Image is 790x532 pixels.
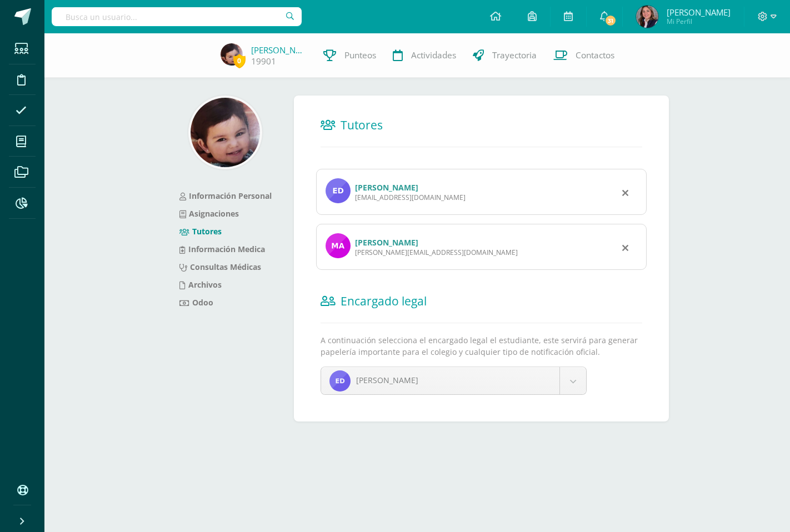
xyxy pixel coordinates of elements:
[329,370,351,392] img: c77e6d47235414b9bb6bbde367b39bd8.png
[341,293,427,309] span: Encargado legal
[179,208,239,219] a: Asignaciones
[179,244,265,254] a: Información Medica
[344,49,376,61] span: Punteos
[545,33,623,78] a: Contactos
[355,248,518,257] div: [PERSON_NAME][EMAIL_ADDRESS][DOMAIN_NAME]
[179,226,222,237] a: Tutores
[604,14,617,27] span: 31
[622,185,628,199] div: Remover
[326,233,351,258] img: profile image
[191,98,260,167] img: 5b82053a4171576ea2a0c1e22027cf7a.png
[636,6,658,28] img: 02931eb9dfe038bacbf7301e4bb6166e.png
[52,7,302,26] input: Busca un usuario...
[576,49,614,61] span: Contactos
[179,279,222,290] a: Archivos
[411,49,456,61] span: Actividades
[315,33,384,78] a: Punteos
[233,54,246,68] span: 0
[179,262,261,272] a: Consultas Médicas
[179,297,213,308] a: Odoo
[326,178,351,203] img: profile image
[464,33,545,78] a: Trayectoria
[667,17,731,26] span: Mi Perfil
[355,237,418,248] a: [PERSON_NAME]
[355,193,466,202] div: [EMAIL_ADDRESS][DOMAIN_NAME]
[251,56,276,67] a: 19901
[384,33,464,78] a: Actividades
[355,182,418,193] a: [PERSON_NAME]
[356,375,418,385] span: [PERSON_NAME]
[622,240,628,254] div: Remover
[221,43,243,66] img: 4565ae817cf5abe11a94cca39f24a488.png
[251,44,307,56] a: [PERSON_NAME]
[492,49,537,61] span: Trayectoria
[341,117,383,133] span: Tutores
[179,190,272,201] a: Información Personal
[321,334,642,358] p: A continuación selecciona el encargado legal el estudiante, este servirá para generar papelería i...
[321,367,587,394] a: [PERSON_NAME]
[667,7,731,18] span: [PERSON_NAME]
